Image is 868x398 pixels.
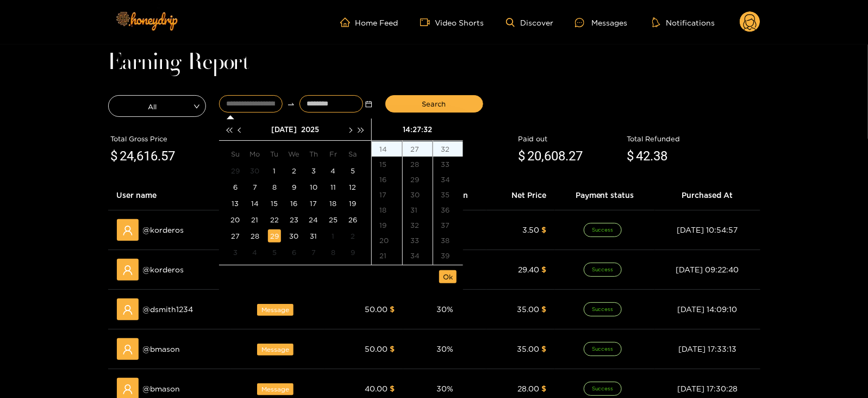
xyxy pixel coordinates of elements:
span: $ [541,345,546,353]
span: swap-right [287,100,295,108]
td: 2025-08-09 [343,244,363,260]
span: Search [422,98,446,109]
div: 15 [268,197,281,210]
div: 4 [248,246,261,259]
a: Video Shorts [420,17,484,27]
div: Total Gross Price [111,133,241,144]
td: 2025-07-17 [304,195,323,212]
td: 2025-08-05 [265,244,284,260]
div: Total Refunded [627,133,758,144]
div: 8 [268,181,281,194]
td: 2025-06-30 [245,163,265,179]
span: 42 [636,148,651,164]
span: Success [584,382,622,396]
div: 8 [327,246,340,259]
span: 3.50 [522,226,539,234]
div: 23 [288,213,301,226]
span: @ bmason [143,343,180,355]
th: Purchased At [655,181,760,210]
td: 2025-07-10 [304,179,323,195]
td: 2025-08-02 [343,228,363,244]
td: 2025-07-07 [245,179,265,195]
div: 30 [288,229,301,242]
div: 26 [346,213,359,226]
td: 2025-07-19 [343,195,363,212]
div: 16 [372,172,402,187]
div: 29 [229,164,242,177]
span: $ [541,226,546,234]
span: user [122,304,133,315]
button: 2025 [301,119,319,140]
span: 35.00 [517,305,539,313]
div: 22 [372,263,402,278]
span: [DATE] 17:30:28 [677,384,738,393]
span: $ [519,146,526,167]
div: 36 [433,202,463,217]
th: User name [108,181,232,210]
th: Su [226,145,245,163]
button: Ok [439,270,457,283]
div: 2 [288,164,301,177]
div: 28 [403,157,433,172]
td: 2025-07-24 [304,212,323,228]
td: 2025-07-18 [323,195,343,212]
td: 2025-07-14 [245,195,265,212]
div: Paid out [519,133,622,144]
span: $ [627,146,634,167]
div: 1 [327,229,340,242]
span: video-camera [420,17,435,27]
a: Home Feed [340,17,398,27]
th: Tu [265,145,284,163]
div: 17 [372,187,402,202]
div: 9 [288,181,301,194]
span: 35.00 [517,345,539,353]
div: 19 [372,217,402,233]
span: $ [390,345,395,353]
div: 7 [248,181,261,194]
span: Success [584,223,622,237]
div: 14 [248,197,261,210]
div: 39 [433,248,463,263]
button: Search [385,95,483,113]
span: Ok [443,271,453,282]
div: 14:27:32 [376,119,459,140]
button: Notifications [649,17,718,28]
div: 27 [403,141,433,157]
div: 19 [346,197,359,210]
div: 18 [372,202,402,217]
span: [DATE] 14:09:10 [678,305,738,313]
span: @ dsmith1234 [143,303,193,315]
td: 2025-07-26 [343,212,363,228]
th: We [284,145,304,163]
span: Success [584,342,622,356]
span: 30 % [436,384,453,393]
div: 21 [372,248,402,263]
td: 2025-07-08 [265,179,284,195]
td: 2025-08-03 [226,244,245,260]
div: 18 [327,197,340,210]
td: 2025-07-05 [343,163,363,179]
span: 28.00 [517,384,539,393]
div: 13 [229,197,242,210]
span: $ [390,384,395,393]
span: .27 [566,148,583,164]
span: user [122,265,133,276]
span: Message [257,344,294,356]
h1: Earning Report [108,55,760,71]
a: Discover [506,18,553,27]
td: 2025-07-16 [284,195,304,212]
span: [DATE] 17:33:13 [678,345,736,353]
td: 2025-07-23 [284,212,304,228]
div: 7 [307,246,320,259]
div: 40 [433,263,463,278]
div: 17 [307,197,320,210]
th: Th [304,145,323,163]
span: $ [390,305,395,313]
div: 6 [288,246,301,259]
div: 11 [327,181,340,194]
div: 29 [403,172,433,187]
span: Success [584,263,622,277]
span: [DATE] 09:22:40 [676,265,739,273]
td: 2025-07-30 [284,228,304,244]
td: 2025-07-27 [226,228,245,244]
